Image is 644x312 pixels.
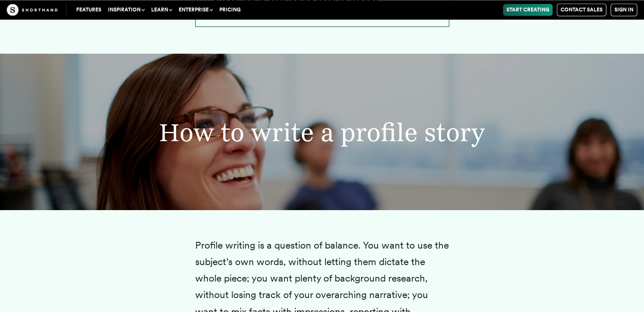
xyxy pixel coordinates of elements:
a: Pricing [216,4,244,16]
button: Enterprise [175,4,216,16]
a: Features [73,4,105,16]
h2: How to write a profile story [82,119,562,145]
a: Sign in [611,3,637,16]
a: Contact Sales [557,3,606,16]
button: Inspiration [105,4,148,16]
img: The Craft [7,4,58,16]
button: Learn [148,4,175,16]
a: Start Creating [503,4,553,16]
